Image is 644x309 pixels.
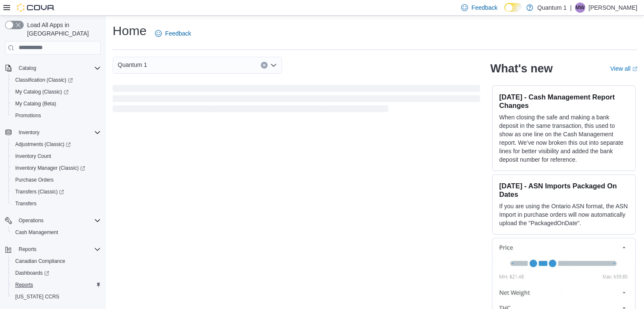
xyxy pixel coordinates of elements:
[12,175,101,185] span: Purchase Orders
[15,100,56,107] span: My Catalog (Beta)
[12,199,40,209] a: Transfers
[15,293,59,300] span: [US_STATE] CCRS
[12,227,101,237] span: Cash Management
[15,88,69,95] span: My Catalog (Classic)
[12,99,101,109] span: My Catalog (Beta)
[12,256,69,266] a: Canadian Compliance
[19,129,39,136] span: Inventory
[8,174,104,186] button: Purchase Orders
[8,226,104,238] button: Cash Management
[19,246,36,253] span: Reports
[113,22,146,39] h1: Home
[499,182,628,199] h3: [DATE] - ASN Imports Packaged On Dates
[15,215,101,226] span: Operations
[12,99,60,109] a: My Catalog (Beta)
[12,292,63,302] a: [US_STATE] CCRS
[12,110,101,121] span: Promotions
[2,215,104,226] button: Operations
[270,62,277,69] button: Open list of options
[12,280,101,290] span: Reports
[15,141,71,148] span: Adjustments (Classic)
[12,151,55,161] a: Inventory Count
[15,112,41,119] span: Promotions
[15,177,54,183] span: Purchase Orders
[24,21,101,38] span: Load All Apps in [GEOGRAPHIC_DATA]
[499,93,628,110] h3: [DATE] - Cash Management Report Changes
[261,62,268,69] button: Clear input
[12,163,88,173] a: Inventory Manager (Classic)
[15,127,43,138] button: Inventory
[12,163,101,173] span: Inventory Manager (Classic)
[471,3,497,12] span: Feedback
[15,153,51,160] span: Inventory Count
[12,292,101,302] span: Washington CCRS
[12,175,57,185] a: Purchase Orders
[12,227,61,237] a: Cash Management
[15,165,85,171] span: Inventory Manager (Classic)
[12,268,53,278] a: Dashboards
[15,200,36,207] span: Transfers
[12,87,101,97] span: My Catalog (Classic)
[12,199,101,209] span: Transfers
[152,25,194,42] a: Feedback
[15,229,58,236] span: Cash Management
[15,77,73,83] span: Classification (Classic)
[490,62,553,75] h2: What's new
[15,258,65,265] span: Canadian Compliance
[632,66,637,72] svg: External link
[15,127,101,138] span: Inventory
[504,3,522,12] input: Dark Mode
[2,243,104,255] button: Reports
[575,3,585,13] div: Michael Wuest
[499,113,628,164] p: When closing the safe and making a bank deposit in the same transaction, this used to show as one...
[15,244,101,254] span: Reports
[570,3,572,13] p: |
[12,187,101,197] span: Transfers (Classic)
[12,187,67,197] a: Transfers (Classic)
[15,270,49,276] span: Dashboards
[8,186,104,198] a: Transfers (Classic)
[12,151,101,161] span: Inventory Count
[8,255,104,267] button: Canadian Compliance
[12,75,76,85] a: Classification (Classic)
[8,86,104,98] a: My Catalog (Classic)
[8,198,104,210] button: Transfers
[17,3,55,12] img: Cova
[15,63,101,73] span: Catalog
[8,162,104,174] a: Inventory Manager (Classic)
[8,150,104,162] button: Inventory Count
[575,3,584,13] span: MW
[8,279,104,291] button: Reports
[8,98,104,110] button: My Catalog (Beta)
[113,87,480,114] span: Loading
[8,74,104,86] a: Classification (Classic)
[589,3,637,13] p: [PERSON_NAME]
[118,60,147,70] span: Quantum 1
[15,281,33,288] span: Reports
[12,139,101,149] span: Adjustments (Classic)
[8,138,104,150] a: Adjustments (Classic)
[2,62,104,74] button: Catalog
[15,244,40,254] button: Reports
[537,3,567,13] p: Quantum 1
[8,267,104,279] a: Dashboards
[19,65,36,72] span: Catalog
[15,63,39,73] button: Catalog
[2,127,104,138] button: Inventory
[15,215,47,226] button: Operations
[8,291,104,303] button: [US_STATE] CCRS
[499,202,628,227] p: If you are using the Ontario ASN format, the ASN Import in purchase orders will now automatically...
[12,280,36,290] a: Reports
[165,29,191,38] span: Feedback
[15,188,64,195] span: Transfers (Classic)
[12,256,101,266] span: Canadian Compliance
[12,87,72,97] a: My Catalog (Classic)
[12,268,101,278] span: Dashboards
[8,110,104,121] button: Promotions
[12,139,74,149] a: Adjustments (Classic)
[12,110,44,121] a: Promotions
[12,75,101,85] span: Classification (Classic)
[610,65,637,72] a: View allExternal link
[19,217,44,224] span: Operations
